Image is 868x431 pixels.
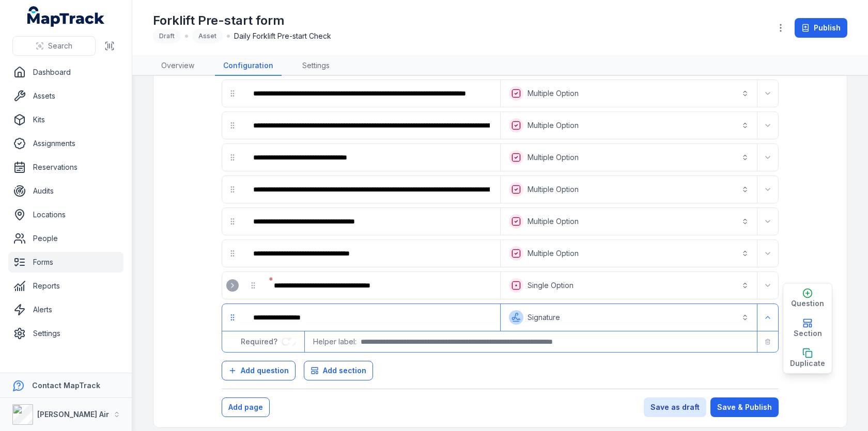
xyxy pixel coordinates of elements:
div: :rs5:-form-item-label [245,242,498,265]
input: :r10k:-form-item-label [282,338,296,346]
button: Add page [222,397,270,417]
button: Save as draft [644,397,706,417]
span: Question [791,298,824,309]
div: drag [243,275,263,296]
h1: Forklift Pre-start form [153,12,331,29]
div: Asset [192,29,223,43]
button: Publish [795,18,847,38]
button: Expand [760,149,776,166]
a: Audits [8,181,123,201]
a: Settings [294,56,338,76]
button: Multiple Option [503,242,755,265]
button: Duplicate [783,343,832,373]
svg: drag [228,217,237,226]
button: Signature [503,306,755,329]
span: Add question [241,365,289,376]
a: Overview [153,56,203,76]
button: Multiple Option [503,82,755,105]
button: Search [12,36,96,56]
a: MapTrack [27,6,105,27]
button: Multiple Option [503,114,755,137]
button: Expand [760,85,776,102]
div: drag [222,243,243,264]
button: Expand [760,213,776,230]
span: Add section [323,365,366,376]
button: Single Option [503,274,755,297]
svg: drag [228,185,237,194]
span: Required? [241,337,282,346]
button: Expand [760,309,776,326]
div: drag [222,211,243,232]
button: Multiple Option [503,178,755,201]
a: People [8,228,123,249]
div: :rrv:-form-item-label [245,210,498,233]
svg: drag [228,153,237,162]
a: Reservations [8,157,123,178]
div: drag [222,83,243,104]
button: Expand [760,277,776,294]
button: Question [783,283,832,313]
span: Duplicate [790,358,825,369]
a: Assets [8,86,123,106]
button: Multiple Option [503,210,755,233]
a: Dashboard [8,62,123,83]
strong: Contact MapTrack [32,381,100,390]
svg: drag [228,313,237,322]
button: Expand [760,181,776,198]
a: Assignments [8,133,123,154]
div: drag [222,147,243,168]
button: Save & Publish [710,397,779,417]
span: Daily Forklift Pre-start Check [234,31,331,41]
a: Configuration [215,56,282,76]
svg: drag [228,249,237,258]
div: Draft [153,29,181,43]
div: drag [222,179,243,200]
div: :rrd:-form-item-label [245,114,498,137]
div: :rvc:-form-item-label [222,275,243,296]
svg: drag [228,89,237,98]
a: Locations [8,204,123,225]
div: :rsc:-form-item-label [266,274,498,297]
span: Helper label: [313,337,357,347]
div: :rrp:-form-item-label [245,178,498,201]
a: Alerts [8,299,123,320]
div: drag [222,115,243,136]
svg: drag [249,281,257,290]
svg: drag [228,121,237,130]
button: Expand [226,279,239,292]
div: drag [222,307,243,328]
div: :rr7:-form-item-label [245,82,498,105]
a: Forms [8,252,123,273]
button: Add section [304,361,373,380]
a: Kits [8,109,123,130]
div: :rrj:-form-item-label [245,146,498,169]
div: :rsu:-form-item-label [245,306,498,329]
button: Add question [222,361,296,380]
a: Reports [8,276,123,296]
button: Expand [760,245,776,262]
strong: [PERSON_NAME] Air [37,410,109,419]
button: Expand [760,117,776,134]
span: Section [794,328,822,339]
button: Multiple Option [503,146,755,169]
a: Settings [8,323,123,344]
span: Search [48,41,72,51]
button: Section [783,313,832,343]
